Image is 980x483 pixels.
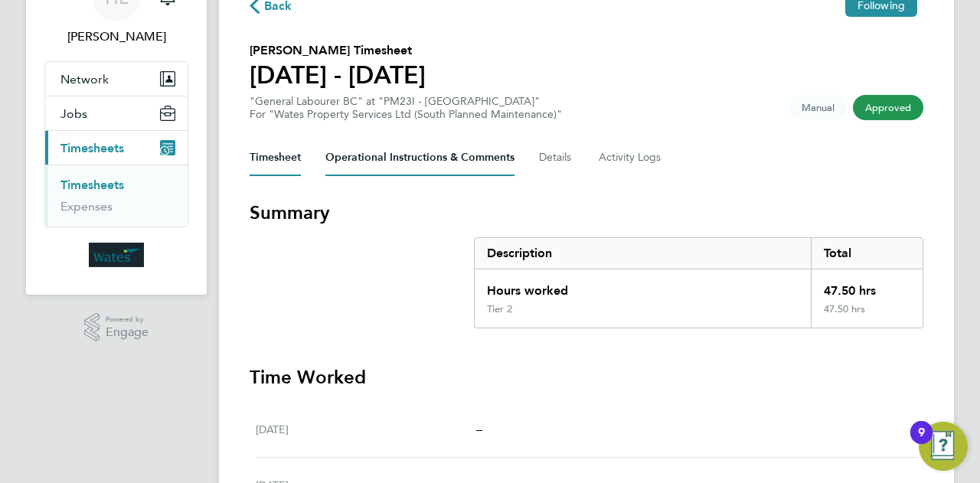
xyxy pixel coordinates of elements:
[256,420,476,439] div: [DATE]
[811,303,923,328] div: 47.50 hrs
[106,313,149,326] span: Powered by
[250,365,923,390] h3: Time Worked
[45,62,188,96] button: Network
[811,238,923,269] div: Total
[250,41,426,60] h2: [PERSON_NAME] Timesheet
[250,139,301,176] button: Timesheet
[250,108,562,121] div: For "Wates Property Services Ltd (South Planned Maintenance)"
[811,269,923,303] div: 47.50 hrs
[60,141,124,155] span: Timesheets
[250,60,426,90] h1: [DATE] - [DATE]
[45,165,188,227] div: Timesheets
[475,238,811,269] div: Description
[106,326,149,339] span: Engage
[89,243,144,267] img: wates-logo-retina.png
[44,28,188,46] span: Harry Lashley
[325,139,514,176] button: Operational Instructions & Comments
[60,106,87,121] span: Jobs
[60,199,113,214] a: Expenses
[250,201,923,225] h3: Summary
[476,422,482,436] span: –
[599,139,663,176] button: Activity Logs
[539,139,574,176] button: Details
[45,96,188,130] button: Jobs
[60,72,109,86] span: Network
[919,422,968,471] button: Open Resource Center, 9 new notifications
[918,432,925,452] div: 9
[853,95,923,120] span: This timesheet has been approved.
[250,95,562,121] div: "General Labourer BC" at "PM23I - [GEOGRAPHIC_DATA]"
[789,95,847,120] span: This timesheet was manually created.
[474,237,923,328] div: Summary
[475,269,811,303] div: Hours worked
[487,303,512,315] div: Tier 2
[45,131,188,165] button: Timesheets
[60,178,124,192] a: Timesheets
[44,243,188,267] a: Go to home page
[84,313,149,342] a: Powered byEngage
